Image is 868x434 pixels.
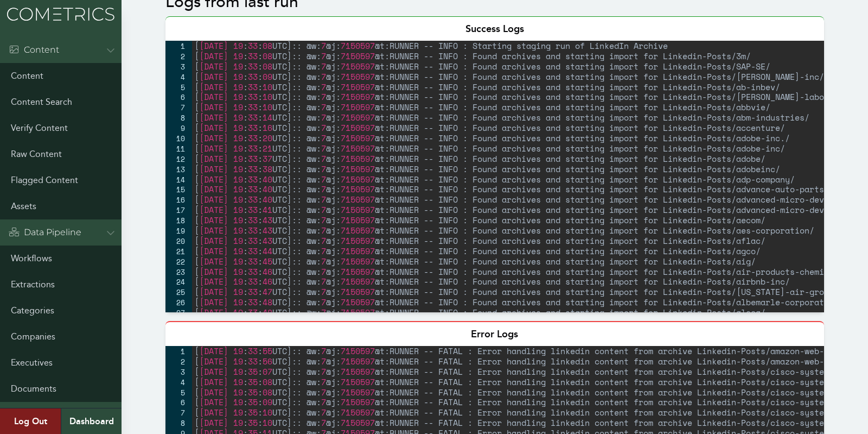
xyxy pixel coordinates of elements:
div: 14 [165,174,192,185]
div: 9 [165,123,192,133]
div: 25 [165,287,192,297]
div: 27 [165,307,192,318]
div: 23 [165,267,192,277]
div: 1 [165,346,192,356]
div: 2 [165,356,192,367]
div: Error Logs [165,321,824,346]
div: 4 [165,72,192,82]
div: 11 [165,143,192,154]
div: 19 [165,225,192,236]
div: 10 [165,133,192,143]
div: 26 [165,297,192,307]
div: 6 [165,92,192,102]
a: Dashboard [61,408,122,434]
div: 24 [165,276,192,287]
div: 8 [165,418,192,428]
div: Data Pipeline [9,226,81,239]
div: 12 [165,154,192,164]
div: 5 [165,82,192,92]
div: 13 [165,164,192,174]
div: 21 [165,246,192,256]
div: 4 [165,377,192,387]
div: 20 [165,236,192,246]
div: 22 [165,256,192,267]
div: 5 [165,387,192,398]
div: 17 [165,205,192,215]
div: 16 [165,194,192,205]
div: 3 [165,367,192,377]
div: 3 [165,61,192,72]
div: Content [9,43,59,56]
div: 8 [165,112,192,123]
div: 6 [165,397,192,407]
div: 18 [165,215,192,225]
div: 2 [165,51,192,61]
div: 15 [165,184,192,194]
div: 7 [165,407,192,418]
div: 1 [165,41,192,51]
div: Success Logs [165,16,824,41]
div: 7 [165,102,192,112]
